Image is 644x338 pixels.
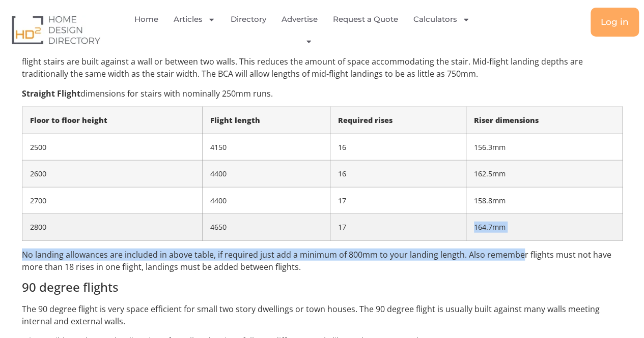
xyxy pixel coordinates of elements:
td: 158.8mm [466,187,622,214]
td: 4400 [203,187,330,214]
td: 156.3mm [466,134,622,161]
h4: 90 degree flights [22,280,623,295]
p: dimensions for stairs with nominally 250mm runs. [22,87,623,100]
span: Log in [601,18,629,26]
strong: Straight Flight [22,88,80,99]
td: 4650 [203,214,330,241]
td: 2700 [22,187,203,214]
td: 16 [330,134,466,161]
strong: Flight length [210,115,260,125]
td: 16 [330,161,466,188]
a: Request a Quote [333,8,398,31]
strong: Required rises [338,115,393,125]
td: 17 [330,187,466,214]
a: Log in [591,8,639,37]
td: 162.5mm [466,161,622,188]
p: The 90 degree flight is very space efficient for small two story dwellings or town houses. The 90... [22,303,623,327]
td: 2600 [22,161,203,188]
td: 2500 [22,134,203,161]
a: Home [134,8,158,31]
a: Articles [174,8,215,31]
td: 164.7mm [466,214,622,241]
strong: Riser dimensions [474,115,539,125]
p: No landing allowances are included in above table, if required just add a minimum of 800mm to you... [22,249,623,273]
td: 2800 [22,214,203,241]
td: 4150 [203,134,330,161]
td: 17 [330,214,466,241]
a: Directory [231,8,266,31]
p: The simplest form of stairs is the straight flight. These are generally built with or without lan... [22,43,623,80]
nav: Menu [132,8,481,52]
strong: Floor to floor height [30,115,107,125]
a: Calculators [413,8,470,31]
td: 4400 [203,161,330,188]
a: Advertise [282,8,318,31]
